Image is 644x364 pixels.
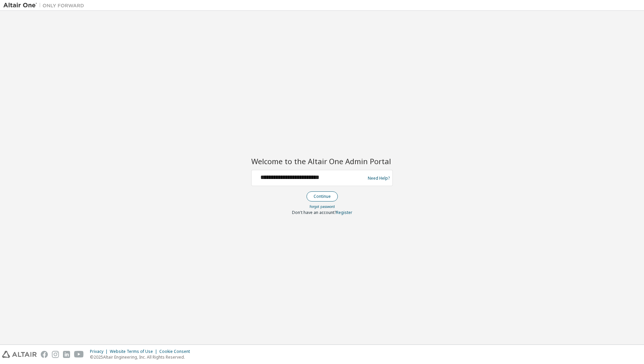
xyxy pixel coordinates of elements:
[292,210,336,215] span: Don't have an account?
[90,354,194,360] p: © 2025 Altair Engineering, Inc. All Rights Reserved.
[74,351,84,358] img: youtube.svg
[251,156,393,166] h2: Welcome to the Altair One Admin Portal
[52,351,59,358] img: instagram.svg
[307,191,338,202] button: Continue
[2,351,37,358] img: altair_logo.svg
[310,204,335,209] a: Forgot password
[336,210,352,215] a: Register
[3,2,88,9] img: Altair One
[41,351,48,358] img: facebook.svg
[159,349,194,354] div: Cookie Consent
[90,349,110,354] div: Privacy
[63,351,70,358] img: linkedin.svg
[110,349,159,354] div: Website Terms of Use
